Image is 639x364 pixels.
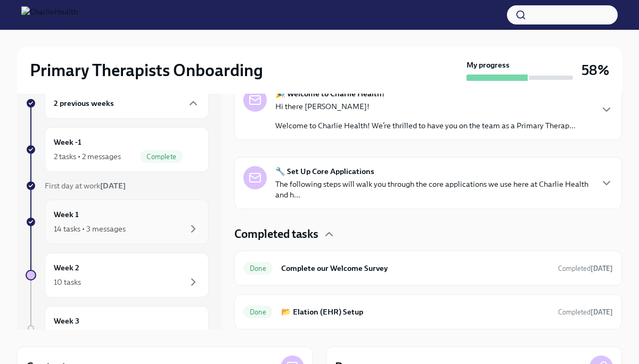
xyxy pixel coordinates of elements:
div: 14 tasks • 3 messages [54,224,126,234]
a: Week -12 tasks • 2 messagesComplete [26,127,209,172]
img: CharlieHealth [21,6,78,23]
h2: Primary Therapists Onboarding [30,60,263,81]
a: Done📂 Elation (EHR) SetupCompleted[DATE] [243,303,613,320]
span: Completed [558,308,613,316]
p: Hi there [PERSON_NAME]! [275,101,576,112]
p: Welcome to Charlie Health! We’re thrilled to have you on the team as a Primary Therap... [275,120,576,131]
span: August 8th, 2025 13:35 [558,263,613,274]
span: Complete [140,153,183,161]
h6: Week -1 [54,136,81,148]
div: 10 tasks [54,277,81,287]
h4: Completed tasks [234,226,318,242]
div: 2 previous weeks [45,88,209,119]
h3: 58% [581,61,609,80]
span: August 11th, 2025 10:56 [558,307,613,317]
span: Done [243,308,273,316]
strong: My progress [466,60,510,70]
h6: Week 3 [54,315,79,327]
h6: 2 previous weeks [54,97,114,109]
h6: Complete our Welcome Survey [281,262,550,274]
span: Done [243,264,273,272]
strong: 🔧 Set Up Core Applications [275,166,374,177]
strong: [DATE] [591,308,613,316]
span: Completed [558,264,613,272]
h6: 📂 Elation (EHR) Setup [281,306,550,318]
a: Week 210 tasks [26,253,209,297]
h6: Week 2 [54,262,79,274]
strong: [DATE] [591,264,613,272]
p: The following steps will walk you through the core applications we use here at Charlie Health and... [275,179,592,200]
a: Week 3 [26,306,209,351]
div: 2 tasks • 2 messages [54,151,121,162]
a: DoneComplete our Welcome SurveyCompleted[DATE] [243,260,613,277]
strong: [DATE] [100,181,126,191]
h6: Week 1 [54,209,79,220]
div: Completed tasks [234,226,622,242]
span: First day at work [45,181,126,191]
a: First day at work[DATE] [26,180,209,191]
a: Week 114 tasks • 3 messages [26,200,209,244]
strong: 🎉 Welcome to Charlie Health! [275,88,384,99]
